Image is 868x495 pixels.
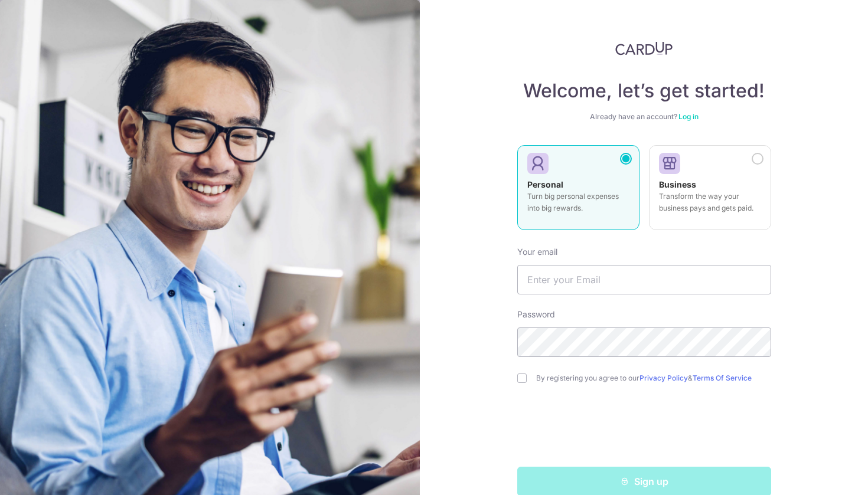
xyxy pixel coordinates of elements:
iframe: reCAPTCHA [554,407,734,453]
strong: Business [659,179,696,189]
a: Personal Turn big personal expenses into big rewards. [517,145,639,237]
label: Password [517,309,555,320]
p: Turn big personal expenses into big rewards. [527,191,629,214]
h4: Welcome, let’s get started! [517,79,771,103]
input: Enter your Email [517,265,771,294]
a: Business Transform the way your business pays and gets paid. [649,145,771,237]
a: Terms Of Service [693,373,752,382]
a: Log in [678,112,699,121]
label: By registering you agree to our & [536,373,771,383]
p: Transform the way your business pays and gets paid. [659,191,761,214]
a: Privacy Policy [639,373,688,382]
strong: Personal [527,179,563,189]
img: CardUp Logo [615,41,673,55]
div: Already have an account? [517,112,771,122]
label: Your email [517,246,557,258]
